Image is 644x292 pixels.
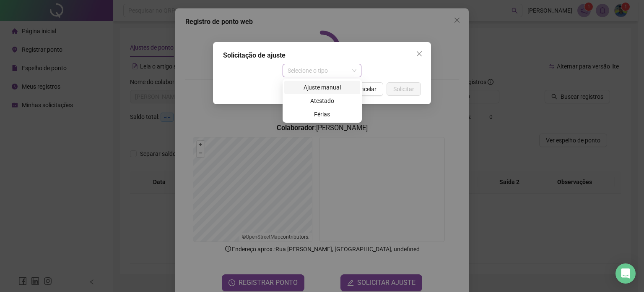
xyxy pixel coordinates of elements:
[413,47,426,61] button: Close
[347,82,383,96] button: Cancelar
[284,81,360,94] div: Ajuste manual
[289,83,355,92] div: Ajuste manual
[289,96,355,105] div: Atestado
[284,108,360,121] div: Férias
[615,263,636,284] div: Open Intercom Messenger
[416,50,423,57] span: close
[289,110,355,119] div: Férias
[223,50,421,61] div: Solicitação de ajuste
[387,82,421,96] button: Solicitar
[284,94,360,108] div: Atestado
[353,84,377,94] span: Cancelar
[288,64,357,77] span: Selecione o tipo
